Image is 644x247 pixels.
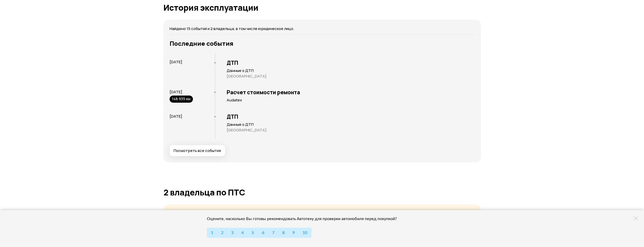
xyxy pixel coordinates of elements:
button: 3 [227,228,238,238]
button: 2 [217,228,227,238]
p: Данные о ДТП [227,68,475,73]
span: [DATE] [170,59,182,65]
button: 10 [299,228,311,238]
div: Оцените, насколько Вы готовы рекомендовать Автотеку для проверки автомобиля перед покупкой? [207,216,404,221]
span: 5 [252,231,254,235]
button: 7 [268,228,278,238]
p: [GEOGRAPHIC_DATA] [227,74,475,79]
h1: 2 владельца по ПТС [163,188,481,197]
p: Данные о ДТП [227,122,475,127]
span: 9 [292,231,295,235]
p: [GEOGRAPHIC_DATA] [227,128,475,133]
button: 5 [247,228,258,238]
button: 8 [278,228,289,238]
h3: Последние события [170,40,475,47]
h3: ДТП [227,59,475,66]
button: Посмотреть все события [170,145,225,156]
span: [DATE] [170,89,182,95]
p: Audatex [227,98,475,103]
button: 6 [258,228,268,238]
span: 8 [282,231,285,235]
button: 4 [237,228,248,238]
h1: История эксплуатации [163,3,481,12]
span: 3 [231,231,234,235]
span: 4 [241,231,244,235]
span: 2 [221,231,223,235]
button: 9 [288,228,299,238]
h3: ДТП [227,113,475,120]
p: Найдено 15 событий и 2 владельца, в том числе юридическое лицо. [170,26,475,32]
span: Посмотреть все события [174,148,221,153]
span: 6 [262,231,264,235]
span: [DATE] [170,114,182,119]
button: 1 [207,228,217,238]
div: 148 935 км [170,96,193,103]
h3: Расчет стоимости ремонта [227,89,475,96]
span: 10 [303,231,307,235]
span: 7 [272,231,274,235]
p: Автомобилем владело юридическое лицо. Износ у таких машин, как правило, выше. [170,210,475,215]
span: 1 [211,231,213,235]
